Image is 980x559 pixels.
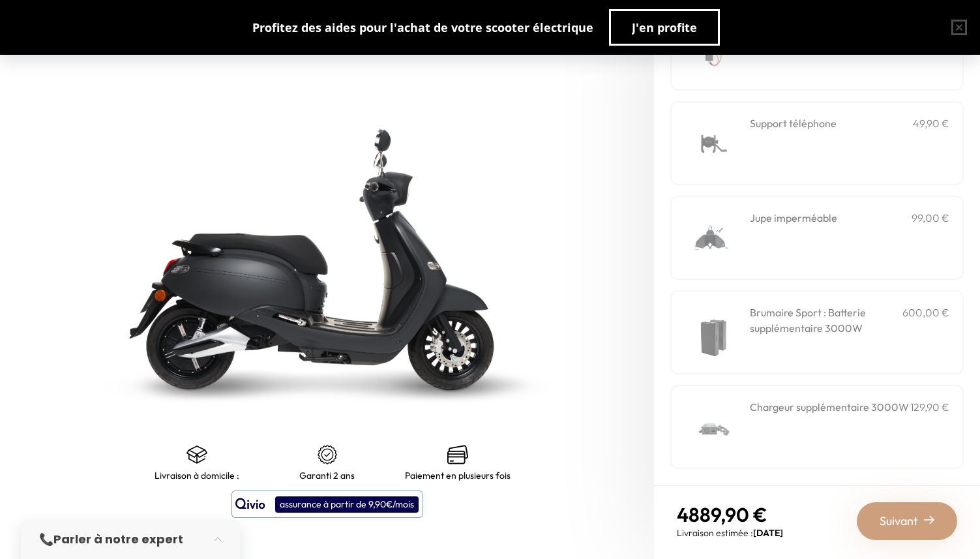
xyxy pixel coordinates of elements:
[235,496,265,512] img: logo qivio
[685,115,740,171] img: Support téléphone
[186,444,207,465] img: shipping.png
[275,496,419,513] div: assurance à partir de 9,90€/mois
[231,491,423,518] button: assurance à partir de 9,90€/mois
[880,512,918,530] span: Suivant
[447,444,468,465] img: credit-cards.png
[750,305,902,336] h3: Brumaire Sport : Batterie supplémentaire 3000W
[405,470,511,481] p: Paiement en plusieurs fois
[924,515,934,525] img: right-arrow-2.png
[902,305,949,336] p: 600,00 €
[685,210,740,265] img: Jupe imperméable
[912,210,949,226] p: 99,00 €
[753,527,783,539] span: [DATE]
[685,399,740,455] img: Chargeur supplémentaire 3000W
[910,399,949,415] p: 129,90 €
[750,210,837,226] h3: Jupe imperméable
[677,526,783,539] p: Livraison estimée :
[750,115,837,131] h3: Support téléphone
[685,305,740,360] img: Brumaire Sport : Batterie supplémentaire 3000W
[913,115,949,131] p: 49,90 €
[750,399,909,415] h3: Chargeur supplémentaire 3000W
[155,470,239,481] p: Livraison à domicile :
[299,470,355,481] p: Garanti 2 ans
[677,503,783,526] p: 4889,90 €
[317,444,338,465] img: certificat-de-garantie.png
